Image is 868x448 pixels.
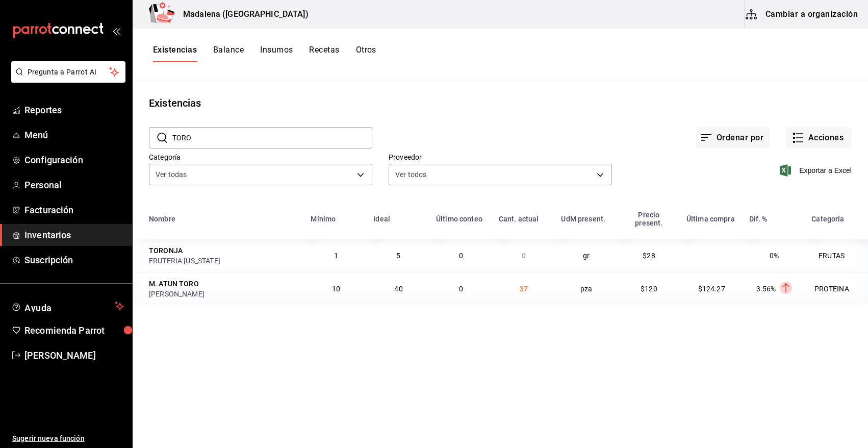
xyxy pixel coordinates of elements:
div: Nombre [149,215,175,223]
span: $28 [643,252,655,260]
h3: Madalena ([GEOGRAPHIC_DATA]) [175,8,309,20]
button: Recetas [309,45,339,62]
span: 0 [522,252,526,260]
button: Otros [356,45,376,62]
div: M. ATUN TORO [149,279,199,289]
span: 10 [332,285,340,293]
span: 37 [520,285,528,293]
span: Ver todos [395,169,426,180]
span: Personal [24,178,124,192]
a: Pregunta a Parrot AI [7,74,125,85]
td: PROTEINA [805,272,868,305]
div: Cant. actual [499,215,539,223]
div: Ideal [373,215,390,223]
span: $120 [641,285,657,293]
span: Reportes [24,103,124,117]
div: Existencias [149,95,201,111]
button: Balance [213,45,244,62]
span: Sugerir nueva función [12,433,124,444]
div: [PERSON_NAME] [149,289,251,299]
span: $124.27 [698,285,725,293]
span: Configuración [24,153,124,167]
button: Acciones [786,127,852,148]
span: Ayuda [24,300,111,312]
div: Precio present. [624,211,674,227]
td: pza [555,272,618,305]
button: Existencias [153,45,197,62]
span: Menú [24,128,124,142]
label: Proveedor [389,154,612,161]
button: Exportar a Excel [782,164,852,177]
span: Pregunta a Parrot AI [28,67,110,78]
span: 3.56% [756,285,776,293]
button: Insumos [260,45,293,62]
span: Ver todas [156,169,187,180]
div: Categoría [811,215,844,223]
div: Dif. % [749,215,768,223]
button: open_drawer_menu [112,27,120,35]
button: Pregunta a Parrot AI [11,61,125,83]
span: Facturación [24,203,124,217]
label: Categoría [149,154,372,161]
span: 0 [459,252,463,260]
span: Recomienda Parrot [24,323,124,337]
button: Ordenar por [696,127,770,148]
div: TORONJA [149,245,183,256]
td: FRUTAS [805,239,868,272]
span: [PERSON_NAME] [24,349,124,362]
span: 5 [396,252,400,260]
input: Buscar nombre de insumo [172,128,372,148]
div: UdM present. [561,215,605,223]
span: 0% [770,252,779,260]
div: FRUTERIA [US_STATE] [149,256,298,266]
span: 1 [334,252,338,260]
span: 40 [394,285,402,293]
span: Inventarios [24,228,124,242]
div: Último conteo [436,215,482,223]
div: Mínimo [311,215,336,223]
span: Suscripción [24,253,124,267]
div: Última compra [686,215,735,223]
td: gr [555,239,618,272]
div: navigation tabs [153,45,376,62]
span: 0 [459,285,463,293]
